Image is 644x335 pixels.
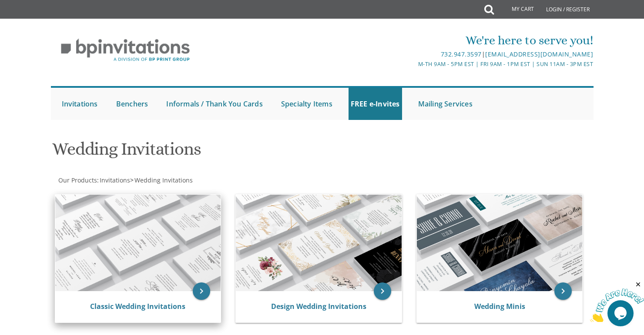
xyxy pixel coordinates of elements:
h1: Wedding Invitations [52,139,407,165]
img: Design Wedding Invitations [236,195,402,291]
a: Specialty Items [279,88,335,120]
div: We're here to serve you! [232,32,593,49]
a: keyboard_arrow_right [374,282,391,300]
a: Mailing Services [416,88,475,120]
a: Invitations [99,176,130,184]
a: FREE e-Invites [349,88,402,120]
iframe: chat widget [590,281,644,322]
a: 732.947.3597 [441,50,482,58]
a: Informals / Thank You Cards [164,88,265,120]
a: keyboard_arrow_right [554,282,572,300]
a: keyboard_arrow_right [193,282,210,300]
a: Wedding Minis [474,302,525,311]
a: Classic Wedding Invitations [90,302,185,311]
div: | [232,49,593,60]
a: Design Wedding Invitations [271,302,366,311]
img: Classic Wedding Invitations [55,195,221,291]
a: Benchers [114,88,151,120]
img: Wedding Minis [417,195,583,291]
div: : [51,176,322,185]
div: M-Th 9am - 5pm EST | Fri 9am - 1pm EST | Sun 11am - 3pm EST [232,60,593,69]
a: Wedding Invitations [134,176,193,184]
a: My Cart [493,1,540,18]
a: Our Products [57,176,97,184]
a: [EMAIL_ADDRESS][DOMAIN_NAME] [485,50,593,58]
img: BP Invitation Loft [51,32,200,68]
span: Wedding Invitations [134,176,193,184]
span: Invitations [100,176,130,184]
a: Invitations [60,88,100,120]
span: > [130,176,193,184]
